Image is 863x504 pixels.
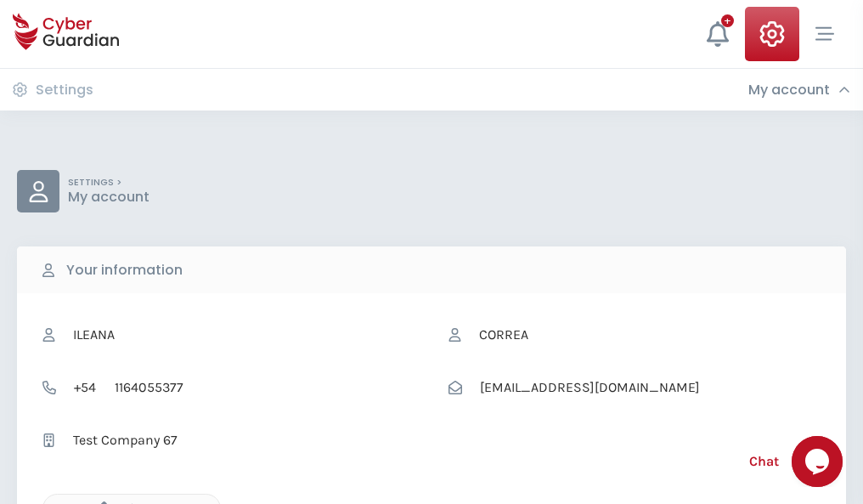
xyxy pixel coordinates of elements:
div: My account [748,82,850,99]
b: Your information [66,260,183,280]
span: Chat [749,451,779,472]
p: My account [68,189,149,206]
h3: My account [748,82,830,99]
input: Telephone [105,371,415,404]
p: SETTINGS > [68,177,149,189]
span: +54 [65,371,105,404]
div: + [721,14,734,27]
iframe: chat widget [792,436,846,487]
h3: Settings [36,82,93,99]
